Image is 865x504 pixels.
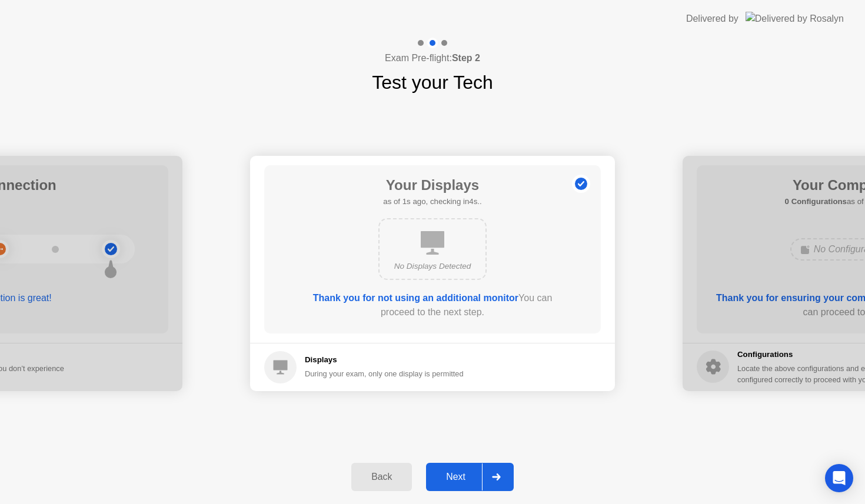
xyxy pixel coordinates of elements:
[372,68,493,96] h1: Test your Tech
[305,368,464,379] div: During your exam, only one display is permitted
[426,463,514,491] button: Next
[385,51,480,65] h4: Exam Pre-flight:
[313,293,518,303] b: Thank you for not using an additional monitor
[746,12,844,25] img: Delivered by Rosalyn
[298,291,567,319] div: You can proceed to the next step.
[383,175,481,196] h1: Your Displays
[430,472,482,482] div: Next
[825,464,853,492] div: Open Intercom Messenger
[383,196,481,208] h5: as of 1s ago, checking in4s..
[351,463,412,491] button: Back
[355,472,408,482] div: Back
[389,261,476,272] div: No Displays Detected
[305,354,464,366] h5: Displays
[452,53,480,63] b: Step 2
[686,12,738,26] div: Delivered by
